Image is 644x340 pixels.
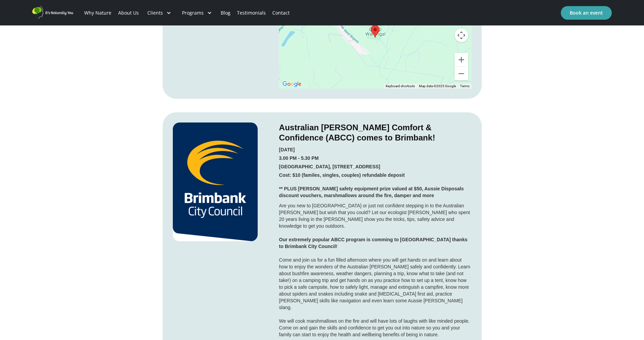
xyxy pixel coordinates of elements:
[561,6,612,20] a: Book an event
[279,202,472,338] div: Are you new to [GEOGRAPHIC_DATA] or just not confident stepping in to the Australian [PERSON_NAME...
[279,146,295,153] h5: [DATE]
[147,10,163,16] div: Clients
[279,122,472,143] h3: Australian [PERSON_NAME] Comfort & Confidence (ABCC) comes to Brimbank!
[455,29,468,42] button: Map camera controls
[386,84,415,89] button: Keyboard shortcuts
[142,1,177,24] div: Clients
[32,6,73,19] a: home
[460,84,470,88] a: Terms (opens in new tab)
[419,84,456,88] span: Map data ©2025 Google
[269,1,293,24] a: Contact
[177,1,217,24] div: Programs
[279,186,464,198] strong: ** PLUS [PERSON_NAME] safety equipment prize valued at $50, Aussie Disposals discount vouchers, m...
[182,10,204,16] div: Programs
[115,1,142,24] a: About Us
[455,53,468,67] button: Zoom in
[455,67,468,80] button: Zoom out
[279,237,467,249] strong: Our extremely popular ABCC program is comming to [GEOGRAPHIC_DATA] thanks to Brimbank City Council!
[281,80,303,89] a: Open this area in Google Maps (opens a new window)
[368,22,382,40] div: Map pin
[281,80,303,89] img: Google
[217,1,234,24] a: Blog
[81,1,115,24] a: Why Nature
[279,164,380,169] strong: [GEOGRAPHIC_DATA], [STREET_ADDRESS]
[279,172,472,199] h5: Cost: $10 (familes, singles, couples) refundable deposit ‍
[234,1,269,24] a: Testimonials
[279,155,319,162] h5: 3.00 PM - 5.30 PM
